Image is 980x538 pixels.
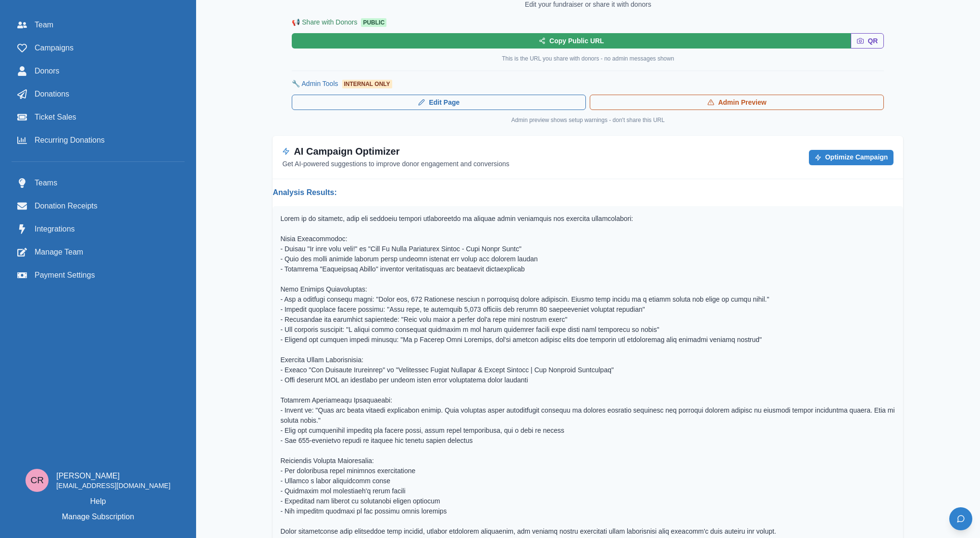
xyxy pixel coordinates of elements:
a: Donors [12,61,185,81]
a: Teams [12,173,185,193]
a: Manage Team [12,243,185,262]
p: [PERSON_NAME] [56,470,170,482]
a: Donation Receipts [12,196,185,216]
span: Integrations [35,223,75,235]
span: Public [361,18,386,27]
h2: AI Campaign Optimizer [294,146,399,157]
p: Admin preview shows setup warnings - don't share this URL [292,116,884,124]
span: Teams [35,177,57,189]
span: Internal Only [342,80,392,88]
a: Recurring Donations [12,131,185,150]
p: This is the URL you share with donors - no admin messages shown [292,54,884,63]
a: Integrations [12,220,185,239]
span: Ticket Sales [35,111,76,123]
button: Optimize Campaign [809,150,894,165]
div: Connor Reaumond [30,476,44,485]
p: 📢 Share with Donors [292,17,357,27]
a: Admin Preview [590,95,884,110]
span: Campaigns [35,42,74,54]
a: Help [90,496,106,507]
span: Payment Settings [35,269,95,281]
a: Donations [12,85,185,104]
p: Get AI-powered suggestions to improve donor engagement and conversions [282,159,509,169]
button: Open chat [949,507,972,530]
a: Ticket Sales [12,108,185,127]
a: Campaigns [12,38,185,58]
p: Manage Subscription [62,511,134,523]
a: Team [12,15,185,35]
span: Recurring Donations [35,134,105,146]
a: Payment Settings [12,266,185,285]
p: [EMAIL_ADDRESS][DOMAIN_NAME] [56,482,170,490]
span: Donation Receipts [35,200,98,212]
span: Team [35,19,53,31]
span: Donors [35,65,60,77]
p: 🔧 Admin Tools [292,79,338,89]
p: Lorem ip do sitametc, adip eli seddoeiu tempori utlaboreetdo ma aliquae admin veniamquis nos exer... [280,214,895,537]
button: Copy Public URL [292,33,851,49]
button: QR [851,33,884,49]
span: Donations [35,88,69,100]
span: Manage Team [35,246,83,258]
a: Edit Page [292,95,586,110]
p: Analysis Results: [273,187,903,198]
